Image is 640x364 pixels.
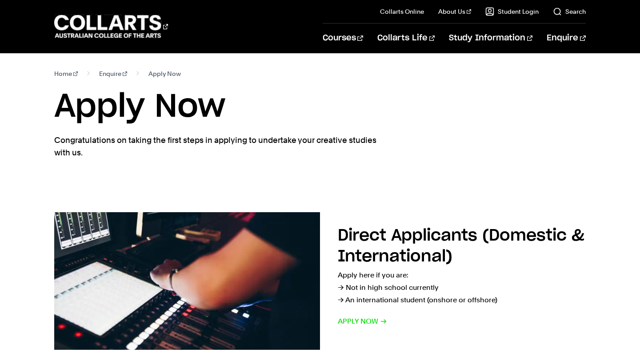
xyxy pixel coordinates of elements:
a: Student Login [485,7,539,16]
a: Home [54,67,78,80]
a: About Us [438,7,471,16]
a: Direct Applicants (Domestic & International) Apply here if you are:→ Not in high school currently... [54,212,585,350]
span: Apply Now [148,67,181,80]
a: Enquire [547,24,585,53]
p: Congratulations on taking the first steps in applying to undertake your creative studies with us. [54,134,379,159]
a: Collarts Life [377,24,435,53]
a: Search [553,7,586,16]
span: Apply now [338,315,387,328]
h1: Apply Now [54,87,585,127]
div: Go to homepage [54,14,168,39]
a: Enquire [99,67,127,80]
h2: Direct Applicants (Domestic & International) [338,228,584,265]
p: Apply here if you are: → Not in high school currently → An international student (onshore or offs... [338,269,586,306]
a: Courses [323,24,363,53]
a: Collarts Online [380,7,424,16]
a: Study Information [449,24,532,53]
